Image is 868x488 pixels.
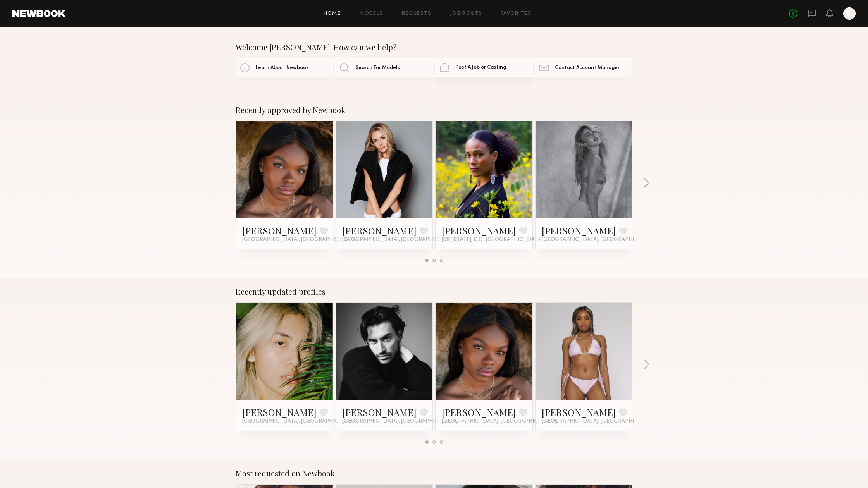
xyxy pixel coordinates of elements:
[542,224,616,237] a: [PERSON_NAME]
[256,65,309,70] span: Learn About Newbook
[501,11,531,16] a: Favorites
[442,418,557,424] span: [GEOGRAPHIC_DATA], [GEOGRAPHIC_DATA]
[342,406,417,418] a: [PERSON_NAME]
[342,224,417,237] a: [PERSON_NAME]
[455,65,506,70] span: Post A Job or Casting
[324,11,341,16] a: Home
[402,11,432,16] a: Requests
[542,406,616,418] a: [PERSON_NAME]
[242,224,317,237] a: [PERSON_NAME]
[843,7,856,20] a: K
[342,418,458,424] span: [GEOGRAPHIC_DATA], [GEOGRAPHIC_DATA]
[236,105,632,115] div: Recently approved by Newbook
[236,469,632,478] div: Most requested on Newbook
[359,11,383,16] a: Models
[342,237,458,243] span: [GEOGRAPHIC_DATA], [GEOGRAPHIC_DATA]
[442,406,516,418] a: [PERSON_NAME]
[535,58,632,77] a: Contact Account Manager
[242,237,358,243] span: [GEOGRAPHIC_DATA], [GEOGRAPHIC_DATA]
[542,237,657,243] span: [GEOGRAPHIC_DATA], [GEOGRAPHIC_DATA]
[355,65,400,70] span: Search For Models
[435,58,533,77] a: Post A Job or Casting
[236,58,333,77] a: Learn About Newbook
[555,65,620,70] span: Contact Account Manager
[450,11,482,16] a: Job Posts
[442,237,542,243] span: [US_STATE], D.C., [GEOGRAPHIC_DATA]
[236,287,632,296] div: Recently updated profiles
[242,406,317,418] a: [PERSON_NAME]
[442,224,516,237] a: [PERSON_NAME]
[242,418,358,424] span: [GEOGRAPHIC_DATA], [GEOGRAPHIC_DATA]
[542,418,657,424] span: [GEOGRAPHIC_DATA], [GEOGRAPHIC_DATA]
[236,43,632,52] div: Welcome [PERSON_NAME]! How can we help?
[335,58,433,77] a: Search For Models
